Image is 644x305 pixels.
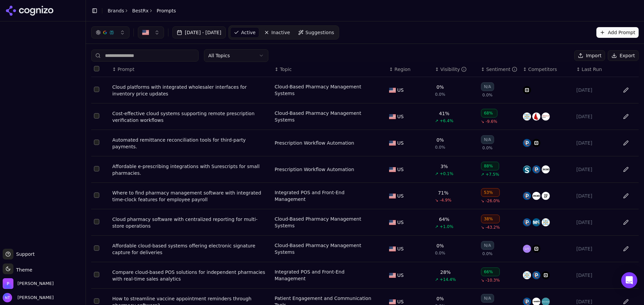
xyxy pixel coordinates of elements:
[389,66,430,73] div: ↕Region
[532,139,540,147] img: square
[621,243,631,254] button: Edit in sheet
[439,216,449,223] div: 64%
[386,62,432,77] th: Region
[142,29,149,36] img: US
[3,37,41,43] a: Enable Validation
[112,84,269,97] a: Cloud platforms with integrated wholesaler interfaces for inventory price updates
[389,141,396,146] img: US flag
[94,140,99,145] button: Select row 3
[621,138,631,148] button: Edit in sheet
[481,241,494,250] div: N/A
[440,224,453,229] span: +1.0%
[275,166,354,173] a: Prescription Workflow Automation
[389,220,396,225] img: US flag
[482,92,493,98] span: 0.0%
[436,84,444,90] div: 0%
[440,269,451,276] div: 28%
[94,87,99,92] button: Select row 1
[574,50,605,61] button: Import
[486,66,517,73] div: Sentiment
[436,242,444,249] div: 0%
[574,62,615,77] th: Last Run
[576,219,613,226] div: [DATE]
[280,66,291,73] span: Topic
[94,113,99,119] button: Select row 2
[112,66,269,73] div: ↕Prompt
[397,193,404,199] span: US
[523,218,531,226] img: pioneerrx
[261,27,293,38] a: Inactive
[436,137,444,143] div: 0%
[108,8,124,13] a: Brands
[523,86,531,94] img: square
[435,92,445,97] span: 0.0%
[94,66,99,71] button: Select all rows
[389,299,396,304] img: US flag
[230,27,259,38] a: Active
[481,198,484,204] span: ↘
[17,281,54,287] span: Perrill
[112,189,269,203] a: Where to find pharmacy management software with integrated time-clock features for employee payroll
[576,66,613,73] div: ↕Last Run
[117,66,134,73] span: Prompt
[94,193,99,198] button: Select row 5
[576,245,613,252] div: [DATE]
[481,268,500,276] div: 66%
[275,140,354,146] a: Prescription Workflow Automation
[389,114,396,119] img: US flag
[621,85,631,95] button: Edit in sheet
[275,216,376,229] a: Cloud-Based Pharmacy Management Systems
[523,66,571,73] div: ↕Competitors
[486,119,497,124] span: -9.6%
[112,269,269,282] div: Compare cloud-based POS solutions for independent pharmacies with real-time sales analytics
[523,165,531,173] img: surescripts
[486,172,499,177] span: +7.5%
[94,272,99,277] button: Select row 8
[486,198,500,204] span: -26.0%
[542,165,550,173] img: rx30
[3,3,98,9] p: Analytics Inspector 1.7.0
[576,140,613,146] div: [DATE]
[523,245,531,253] img: onfleet
[481,119,484,124] span: ↘
[3,16,98,27] h5: Bazaarvoice Analytics content is not detected on this page.
[621,270,631,281] button: Edit in sheet
[542,271,550,279] img: square
[582,66,602,73] span: Last Run
[438,189,448,196] div: 71%
[532,271,540,279] img: pioneerrx
[621,190,631,201] button: Edit in sheet
[608,50,639,61] button: Export
[435,198,438,203] span: ↘
[112,110,269,124] div: Cost-effective cloud systems supporting remote prescription verification workflows
[435,250,445,256] span: 0.0%
[94,219,99,224] button: Select row 6
[528,66,557,73] span: Competitors
[112,216,269,229] div: Cloud pharmacy software with centralized reporting for multi-store operations
[523,192,531,200] img: pioneerrx
[112,242,269,256] div: Affordable cloud-based systems offering electronic signature capture for deliveries
[112,163,269,176] a: Affordable e-prescribing integrations with Surescripts for small pharmacies.
[576,166,613,173] div: [DATE]
[576,298,613,305] div: [DATE]
[486,278,500,283] span: -10.3%
[275,83,376,97] a: Cloud-Based Pharmacy Management Systems
[436,295,444,302] div: 0%
[621,272,637,288] div: Open Intercom Messenger
[275,242,376,255] a: Cloud-Based Pharmacy Management Systems
[94,166,99,171] button: Select row 4
[397,166,404,173] span: US
[576,113,613,120] div: [DATE]
[435,277,438,282] span: ↗
[112,137,269,150] a: Automated remittance reconciliation tools for third-party payments.
[481,278,484,283] span: ↘
[3,293,12,302] img: Nate Tower
[241,29,256,36] span: Active
[13,251,35,257] span: Support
